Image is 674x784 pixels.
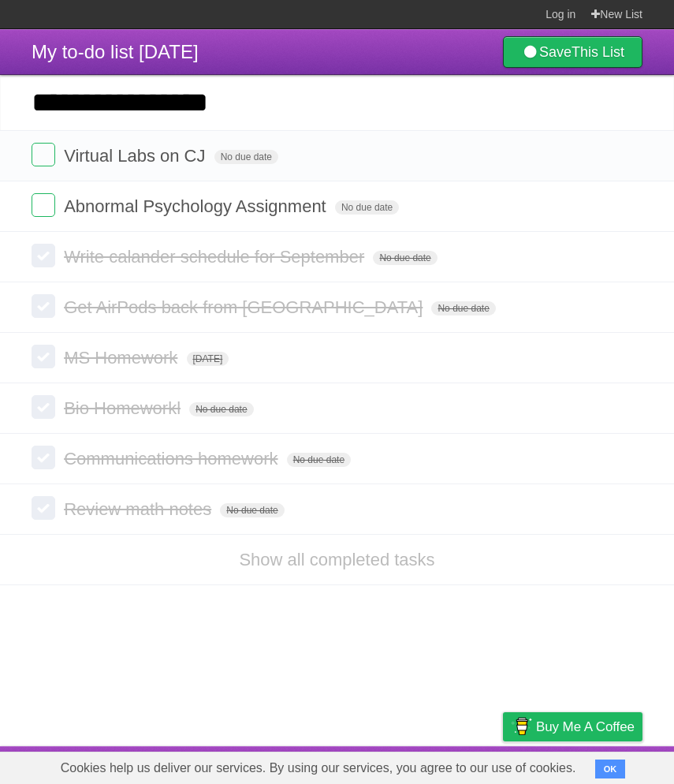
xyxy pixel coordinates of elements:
span: No due date [373,251,437,265]
span: Get AirPods back from [GEOGRAPHIC_DATA] [64,297,426,317]
span: No due date [287,453,351,467]
a: Terms [429,750,464,780]
span: MS Homework [64,348,181,368]
label: Done [32,345,55,368]
span: Write calander schedule for September [64,247,368,267]
span: No due date [431,301,495,315]
span: No due date [220,503,284,517]
a: Show all completed tasks [239,550,434,569]
a: Suggest a feature [543,750,642,780]
a: About [293,750,326,780]
span: Communications homework [64,449,281,469]
span: No due date [214,150,278,164]
span: Abnormal Psychology Assignment [64,196,330,216]
label: Done [32,446,55,469]
a: SaveThis List [503,36,642,68]
span: Virtual Labs on CJ [64,146,209,166]
span: Buy me a coffee [536,713,635,741]
label: Done [32,193,55,217]
label: Done [32,143,55,166]
img: Buy me a coffee [511,713,532,740]
a: Buy me a coffee [503,712,642,741]
span: Review math notes [64,499,215,519]
span: No due date [189,402,253,416]
span: Cookies help us deliver our services. By using our services, you agree to our use of cookies. [45,752,592,784]
label: Done [32,294,55,318]
span: No due date [335,200,399,215]
span: Bio Homeworkl [64,398,184,418]
b: This List [572,44,624,60]
a: Developers [345,750,409,780]
a: Privacy [482,750,523,780]
span: [DATE] [187,352,229,366]
span: My to-do list [DATE] [32,41,199,62]
label: Done [32,496,55,520]
button: OK [595,760,626,778]
label: Done [32,244,55,267]
label: Done [32,395,55,419]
